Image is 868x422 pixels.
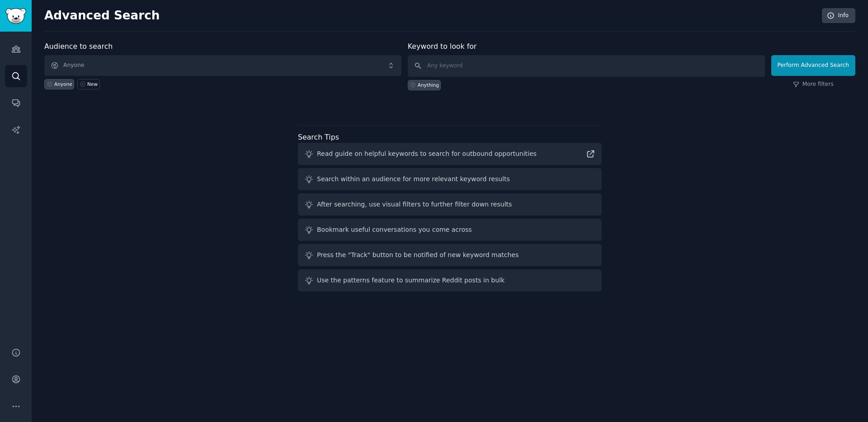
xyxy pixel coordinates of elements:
label: Search Tips [298,133,339,141]
div: Read guide on helpful keywords to search for outbound opportunities [317,149,537,159]
div: Anything [418,82,439,88]
div: After searching, use visual filters to further filter down results [317,200,512,209]
div: Press the "Track" button to be notified of new keyword matches [317,250,519,260]
div: Search within an audience for more relevant keyword results [317,174,510,184]
a: Info [822,8,855,23]
div: Bookmark useful conversations you come across [317,225,472,234]
button: Perform Advanced Search [771,55,855,76]
img: GummySearch logo [5,8,26,24]
button: Anyone [44,55,401,76]
div: New [87,81,98,87]
label: Audience to search [44,42,113,51]
a: More filters [793,80,834,89]
h2: Advanced Search [44,9,817,23]
input: Any keyword [408,55,765,77]
div: Anyone [54,81,72,87]
label: Keyword to look for [408,42,477,51]
a: New [77,79,99,89]
div: Use the patterns feature to summarize Reddit posts in bulk [317,276,505,285]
